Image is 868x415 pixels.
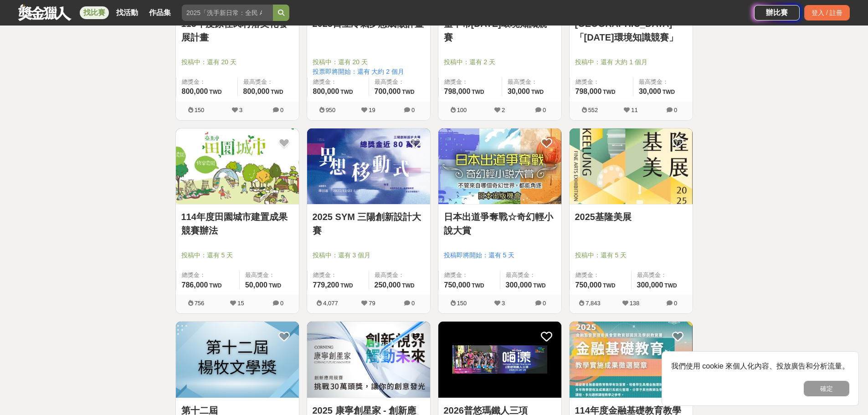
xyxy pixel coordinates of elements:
span: 總獎金： [575,77,627,87]
span: 700,000 [375,87,401,95]
span: TWD [402,282,414,289]
span: 300,000 [637,281,663,289]
span: 250,000 [375,281,401,289]
button: 確定 [804,381,849,396]
a: Cover Image [438,322,561,398]
span: 11 [631,107,637,113]
span: TWD [271,89,283,95]
span: 7,843 [586,300,601,307]
span: 15 [237,300,244,307]
a: 115年度原住民村落文化發展計畫 [181,17,293,44]
a: 2025 SYM 三陽創新設計大賽 [313,210,425,237]
span: TWD [531,89,544,95]
span: 800,000 [243,87,270,95]
span: TWD [603,282,615,289]
a: 找活動 [113,6,142,19]
span: 投稿中：還有 大約 1 個月 [575,57,687,67]
span: 100 [457,107,467,113]
span: 950 [326,107,336,113]
span: TWD [402,89,414,95]
span: 0 [543,107,546,113]
span: TWD [664,282,677,289]
img: Cover Image [176,322,299,398]
span: 我們使用 cookie 來個人化內容、投放廣告和分析流量。 [671,362,849,370]
span: 最高獎金： [243,77,293,87]
span: 3 [239,107,242,113]
div: 登入 / 註冊 [804,5,850,20]
span: 0 [674,107,677,113]
span: 總獎金： [182,271,234,280]
span: 投稿中：還有 5 天 [181,251,293,260]
span: 150 [195,107,205,113]
a: 臺中市[DATE]環境知識競賽 [444,17,556,44]
span: 19 [369,107,375,113]
span: 最高獎金： [639,77,687,87]
span: TWD [340,89,353,95]
span: 投票即將開始：還有 大約 2 個月 [313,67,425,77]
span: 投稿即將開始：還有 5 天 [444,251,556,260]
a: Cover Image [307,322,430,398]
a: 辦比賽 [754,5,800,20]
span: 750,000 [575,281,602,289]
span: 798,000 [575,87,602,95]
a: 找比賽 [80,6,109,19]
img: Cover Image [438,322,561,398]
span: 2 [502,107,505,113]
span: 750,000 [444,281,471,289]
span: 0 [674,300,677,307]
span: TWD [533,282,545,289]
span: 0 [411,107,415,113]
img: Cover Image [176,128,299,205]
span: 800,000 [182,87,208,95]
a: Cover Image [570,322,693,398]
span: 756 [195,300,205,307]
a: [GEOGRAPHIC_DATA]「[DATE]環境知識競賽」 [575,17,687,44]
span: 800,000 [313,87,339,95]
img: Cover Image [570,128,693,205]
span: 150 [457,300,467,307]
span: TWD [663,89,675,95]
span: TWD [209,282,221,289]
span: 0 [280,107,283,113]
span: 300,000 [506,281,532,289]
span: 30,000 [639,87,661,95]
a: 114年度田園城市建置成果競賽辦法 [181,210,293,237]
a: Cover Image [438,128,561,205]
a: Cover Image [176,322,299,398]
span: 投稿中：還有 5 天 [575,251,687,260]
span: 最高獎金： [637,271,687,280]
span: 投稿中：還有 3 個月 [313,251,425,260]
a: Cover Image [570,128,693,205]
a: 2025基隆美展 [575,210,687,224]
span: TWD [472,282,484,289]
span: 786,000 [182,281,208,289]
img: Cover Image [570,322,693,398]
span: TWD [209,89,221,95]
span: 最高獎金： [375,77,425,87]
span: 0 [280,300,283,307]
span: TWD [472,89,484,95]
img: Cover Image [307,322,430,398]
span: 投稿中：還有 20 天 [181,57,293,67]
span: 552 [588,107,598,113]
span: 投稿中：還有 2 天 [444,57,556,67]
a: 作品集 [145,6,175,19]
span: TWD [340,282,353,289]
span: 30,000 [508,87,530,95]
a: Cover Image [307,128,430,205]
span: 3 [502,300,505,307]
span: TWD [603,89,615,95]
span: 4,077 [323,300,338,307]
span: 總獎金： [444,77,496,87]
span: 779,200 [313,281,339,289]
a: Cover Image [176,128,299,205]
img: Cover Image [438,128,561,205]
span: 最高獎金： [245,271,293,280]
span: 最高獎金： [506,271,556,280]
a: 日本出道爭奪戰☆奇幻輕小說大賞 [444,210,556,237]
span: TWD [269,282,281,289]
span: 總獎金： [313,77,363,87]
span: 最高獎金： [375,271,425,280]
span: 79 [369,300,375,307]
